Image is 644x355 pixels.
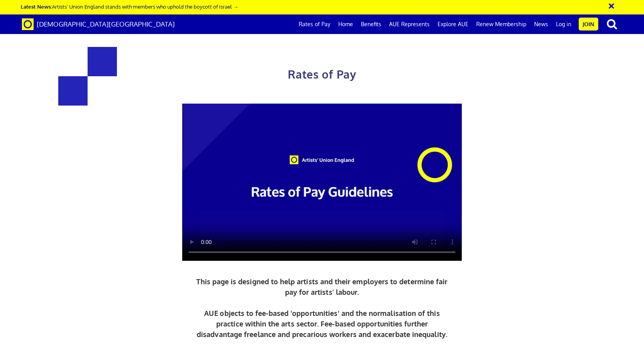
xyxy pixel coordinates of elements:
button: search [600,16,624,32]
a: Home [334,14,357,34]
a: AUE Represents [385,14,434,34]
a: Latest News:Artists’ Union England stands with members who uphold the boycott of Israel → [21,3,238,10]
span: [DEMOGRAPHIC_DATA][GEOGRAPHIC_DATA] [37,20,175,28]
strong: Latest News: [21,3,52,10]
a: Renew Membership [472,14,530,34]
a: Explore AUE [434,14,472,34]
a: Brand [DEMOGRAPHIC_DATA][GEOGRAPHIC_DATA] [16,14,181,34]
a: News [530,14,552,34]
a: Join [579,18,598,30]
span: Rates of Pay [288,67,356,81]
a: Log in [552,14,575,34]
a: Benefits [357,14,385,34]
a: Rates of Pay [295,14,334,34]
p: This page is designed to help artists and their employers to determine fair pay for artists’ labo... [194,276,450,340]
